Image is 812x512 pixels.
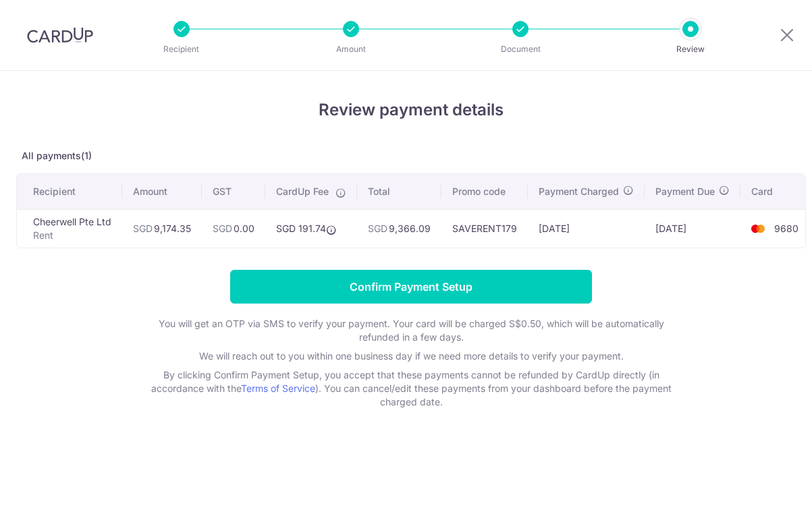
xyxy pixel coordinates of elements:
th: GST [202,174,265,209]
span: CardUp Fee [276,185,329,198]
th: Total [357,174,441,209]
td: [DATE] [528,209,645,248]
img: <span class="translation_missing" title="translation missing: en.account_steps.new_confirm_form.b... [745,221,772,237]
p: By clicking Confirm Payment Setup, you accept that these payments cannot be refunded by CardUp di... [141,368,681,409]
span: Payment Charged [539,185,619,198]
p: Review [641,42,740,56]
span: SGD [213,223,232,234]
th: Amount [122,174,202,209]
td: [DATE] [645,209,740,248]
td: SAVERENT179 [441,209,528,248]
p: We will reach out to you within one business day if we need more details to verify your payment. [141,349,681,363]
td: 0.00 [202,209,265,248]
th: Recipient [17,174,122,209]
p: Recipient [132,42,232,56]
td: 9,366.09 [357,209,441,248]
span: SGD [133,223,153,234]
p: Rent [33,229,111,242]
img: CardUp [27,27,93,43]
td: SGD 191.74 [265,209,357,248]
td: 9,174.35 [122,209,202,248]
h4: Review payment details [16,98,806,122]
a: Terms of Service [241,382,315,394]
input: Confirm Payment Setup [230,270,592,304]
p: Document [470,42,570,56]
th: Promo code [441,174,528,209]
p: Amount [301,42,401,56]
p: You will get an OTP via SMS to verify your payment. Your card will be charged S$0.50, which will ... [141,317,681,344]
span: 9680 [774,223,799,234]
p: All payments(1) [16,149,806,163]
span: Payment Due [655,185,715,198]
span: SGD [368,223,387,234]
td: Cheerwell Pte Ltd [17,209,122,248]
